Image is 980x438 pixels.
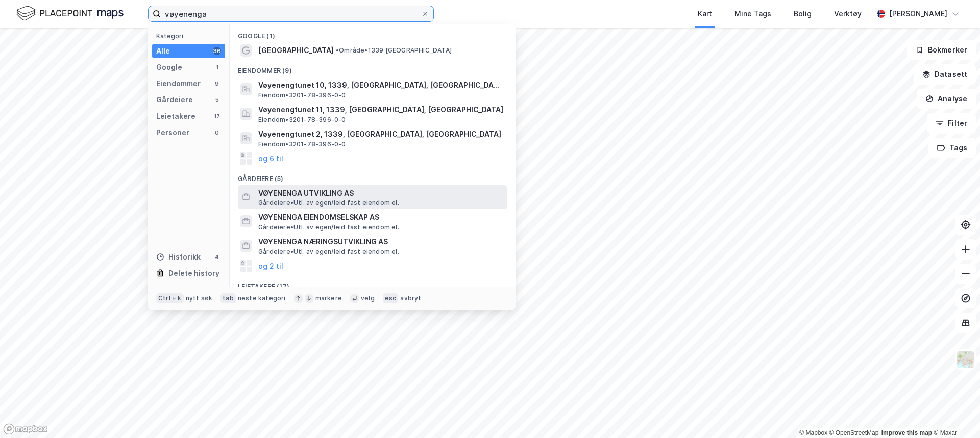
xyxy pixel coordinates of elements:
[258,211,503,223] span: VØYENENGA EIENDOMSELSKAP AS
[383,293,399,303] div: esc
[889,8,947,20] div: [PERSON_NAME]
[258,260,283,272] button: og 2 til
[734,8,771,20] div: Mine Tags
[156,251,201,263] div: Historikk
[258,116,346,124] span: Eiendom • 3201-78-396-0-0
[213,63,221,71] div: 1
[829,429,879,436] a: OpenStreetMap
[16,5,124,22] img: logo.f888ab2527a4732fd821a326f86c7f29.svg
[258,199,399,207] span: Gårdeiere • Utl. av egen/leid fast eiendom el.
[258,79,503,91] span: Vøyenengtunet 10, 1339, [GEOGRAPHIC_DATA], [GEOGRAPHIC_DATA]
[914,64,976,85] button: Datasett
[258,104,503,116] span: Vøyenengtunet 11, 1339, [GEOGRAPHIC_DATA], [GEOGRAPHIC_DATA]
[258,91,346,99] span: Eiendom • 3201-78-396-0-0
[258,152,283,165] button: og 6 til
[361,294,375,302] div: velg
[238,294,286,302] div: neste kategori
[156,32,225,40] div: Kategori
[3,423,48,435] a: Mapbox homepage
[881,429,932,436] a: Improve this map
[956,350,975,369] img: Z
[917,89,976,109] button: Analyse
[156,110,195,122] div: Leietakere
[230,24,516,42] div: Google (1)
[336,46,339,54] span: •
[794,8,812,20] div: Bolig
[213,96,221,104] div: 5
[400,294,421,302] div: avbryt
[156,94,193,106] div: Gårdeiere
[230,167,516,185] div: Gårdeiere (5)
[186,294,213,302] div: nytt søk
[927,113,976,134] button: Filter
[230,59,516,77] div: Eiendommer (9)
[698,8,712,20] div: Kart
[220,293,236,303] div: tab
[258,187,503,199] span: VØYENENGA UTVIKLING AS
[928,138,976,158] button: Tags
[230,274,516,293] div: Leietakere (17)
[213,47,221,55] div: 36
[156,61,182,73] div: Google
[907,40,976,60] button: Bokmerker
[213,80,221,88] div: 9
[168,267,219,279] div: Delete history
[929,389,980,438] iframe: Chat Widget
[258,236,503,248] span: VØYENENGA NÆRINGSUTVIKLING AS
[834,8,862,20] div: Verktøy
[161,6,421,21] input: Søk på adresse, matrikkel, gårdeiere, leietakere eller personer
[156,126,189,139] div: Personer
[213,253,221,261] div: 4
[336,46,452,55] span: Område • 1339 [GEOGRAPHIC_DATA]
[156,293,184,303] div: Ctrl + k
[213,112,221,120] div: 17
[258,223,399,231] span: Gårdeiere • Utl. av egen/leid fast eiendom el.
[258,140,346,148] span: Eiendom • 3201-78-396-0-0
[156,45,170,57] div: Alle
[258,248,399,256] span: Gårdeiere • Utl. av egen/leid fast eiendom el.
[156,78,201,90] div: Eiendommer
[258,44,334,57] span: [GEOGRAPHIC_DATA]
[213,128,221,137] div: 0
[799,429,827,436] a: Mapbox
[258,128,503,140] span: Vøyenengtunet 2, 1339, [GEOGRAPHIC_DATA], [GEOGRAPHIC_DATA]
[315,294,342,302] div: markere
